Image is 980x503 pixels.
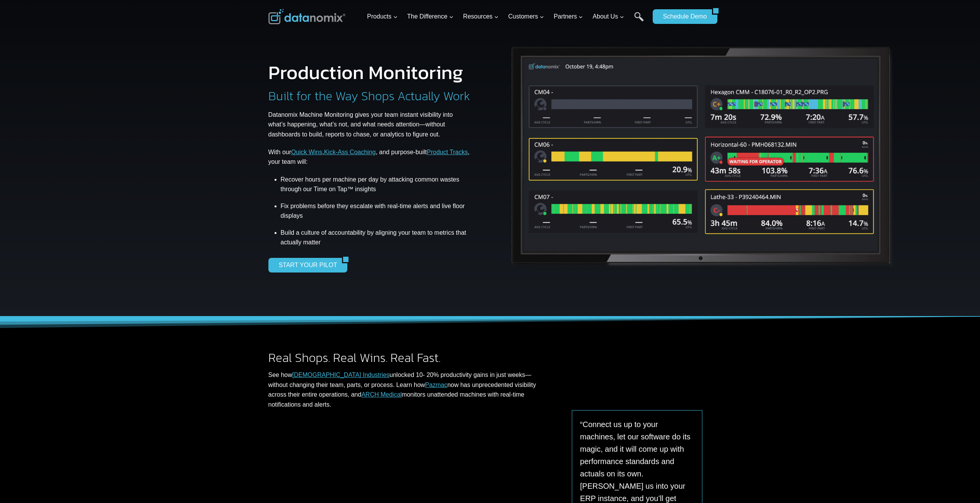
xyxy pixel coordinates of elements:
[281,225,472,250] li: Build a culture of accountability by aligning your team to metrics that actually matter
[268,147,472,167] p: With our , , and purpose-built , your team will:
[268,9,345,24] img: Datanomix
[427,149,468,155] a: Product Tracks
[324,149,375,155] a: Kick-Ass Coaching
[281,175,472,197] li: Recover hours per machine per day by attacking common wastes through our Time on Tap™ insights
[463,12,499,22] span: Resources
[425,382,447,388] a: Pazmac
[361,391,402,398] a: ARCH Medical
[364,4,649,29] nav: Primary Navigation
[634,12,644,29] a: Search
[268,352,551,364] h2: Real Shops. Real Wins. Real Fast.
[268,370,551,409] p: See how unlocked 10- 20% productivity gains in just weeks—without changing their team, parts, or ...
[504,40,898,274] img: Datanomix Production Monitoring Software TV Mode
[268,90,470,102] h2: Built for the Way Shops Actually Work
[268,63,463,82] h1: Production Monitoring
[281,197,472,225] li: Fix problems before they escalate with real-time alerts and live floor displays
[407,12,454,22] span: The Difference
[653,9,712,24] a: Schedule Demo
[268,110,472,140] p: Datanomix Machine Monitoring gives your team instant visibility into what’s happening, what’s not...
[292,372,390,378] a: [DEMOGRAPHIC_DATA] Industries
[367,12,397,22] span: Products
[508,12,544,22] span: Customers
[554,12,583,22] span: Partners
[593,12,624,22] span: About Us
[291,149,322,155] a: Quick Wins
[268,258,342,273] a: START YOUR PILOT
